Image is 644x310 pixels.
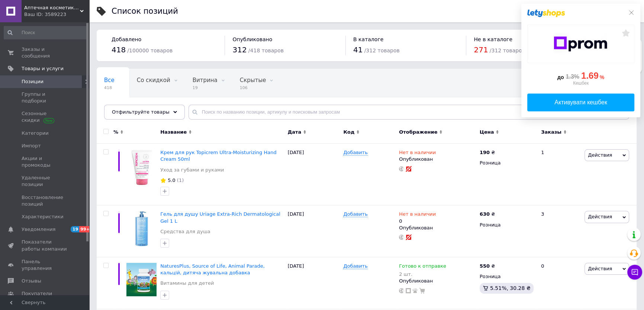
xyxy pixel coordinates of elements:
[588,152,612,158] span: Действия
[4,26,87,39] input: Поиск
[588,214,612,219] span: Действия
[24,4,80,11] span: Аптечная косметика из Франции
[160,228,210,235] a: Средства для душа
[79,226,91,232] span: 99+
[343,211,367,217] span: Добавить
[490,285,531,291] span: 5.51%, 30.28 ₴
[160,280,214,287] a: Витамины для детей
[490,48,525,53] span: / 312 товаров
[588,266,612,271] span: Действия
[399,150,436,157] span: Нет в наличии
[113,129,118,136] span: %
[474,36,512,42] span: Не в каталоге
[480,129,494,136] span: Цена
[127,48,173,53] span: / 100000 товаров
[137,77,170,84] span: Со скидкой
[160,129,187,136] span: Название
[193,85,218,91] span: 19
[480,149,495,156] div: ₴
[22,194,69,208] span: Восстановление позиций
[22,65,64,72] span: Товары и услуги
[286,205,342,257] div: [DATE]
[71,226,79,232] span: 19
[364,48,400,53] span: / 312 товаров
[126,263,157,296] img: NaturesPlus, Source of Life, Animal Parade, кальцій, дитяча жувальна добавка
[189,105,629,120] input: Поиск по названию позиции, артикулу и поисковым запросам
[177,177,184,183] span: (1)
[160,150,277,162] a: Крем для рук Topicrem Ultra-Moisturizing Hand Cream 50ml
[104,77,115,84] span: Все
[353,36,383,42] span: В каталоге
[480,263,495,270] div: ₴
[480,211,495,218] div: ₴
[112,109,170,115] span: Отфильтруйте товары
[104,85,115,91] span: 418
[168,177,176,183] span: 5.0
[399,211,436,219] span: Нет в наличии
[22,258,69,272] span: Панель управления
[288,129,302,136] span: Дата
[135,211,148,247] img: Гель для душу Uriage Extra-Rich Dermatological Gel 1 L
[232,36,272,42] span: Опубликовано
[22,91,69,104] span: Группы и подборки
[160,263,265,275] a: NaturesPlus, Source of Life, Animal Parade, кальцій, дитяча жувальна добавка
[22,174,69,188] span: Удаленные позиции
[232,45,247,54] span: 312
[541,129,561,136] span: Заказы
[160,211,280,223] a: Гель для душу Uriage Extra-Rich Dermatological Gel 1 L
[112,36,141,42] span: Добавлено
[399,156,476,163] div: Опубликован
[343,263,367,269] span: Добавить
[537,144,583,205] div: 1
[480,263,490,269] b: 550
[104,105,155,112] span: Опубликованные
[22,278,41,284] span: Отзывы
[22,155,69,169] span: Акции и промокоды
[399,263,446,271] span: Готово к отправке
[480,150,490,155] b: 190
[22,143,41,149] span: Импорт
[399,211,436,224] div: 0
[22,78,44,85] span: Позиции
[240,85,266,91] span: 106
[112,45,126,54] span: 418
[24,11,89,18] div: Ваш ID: 3589223
[240,77,266,84] span: Скрытые
[22,290,52,297] span: Покупатели
[286,257,342,309] div: [DATE]
[480,222,535,228] div: Розница
[353,45,363,54] span: 41
[22,239,69,252] span: Показатели работы компании
[193,77,218,84] span: Витрина
[480,273,535,280] div: Розница
[22,226,55,233] span: Уведомления
[343,150,367,156] span: Добавить
[399,271,446,277] div: 2 шт.
[480,211,490,217] b: 630
[286,144,342,205] div: [DATE]
[537,257,583,309] div: 0
[343,129,354,136] span: Код
[399,225,476,231] div: Опубликован
[22,46,69,59] span: Заказы и сообщения
[480,160,535,166] div: Розница
[160,167,224,173] a: Уход за губами и руками
[22,110,69,124] span: Сезонные скидки
[131,149,152,186] img: Крем для рук Topicrem Ultra-Moisturizing Hand Cream 50ml
[399,129,437,136] span: Отображение
[474,45,488,54] span: 271
[22,130,49,137] span: Категории
[248,48,284,53] span: / 418 товаров
[399,278,476,284] div: Опубликован
[537,205,583,257] div: 3
[627,265,642,280] button: Чат с покупателем
[112,7,178,15] div: Список позиций
[22,213,64,220] span: Характеристики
